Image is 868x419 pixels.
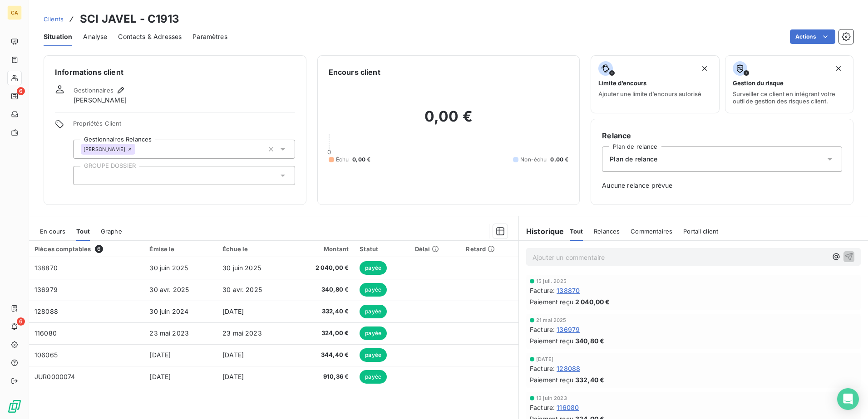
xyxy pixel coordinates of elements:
a: Clients [44,15,64,24]
span: Analyse [83,32,107,41]
div: CA [7,5,22,20]
span: 30 avr. 2025 [149,286,189,293]
span: 0,00 € [550,156,568,164]
span: payée [360,283,387,297]
span: payée [360,348,387,362]
button: Gestion du risqueSurveiller ce client en intégrant votre outil de gestion des risques client. [725,55,853,113]
span: Contacts & Adresses [118,32,182,41]
span: [DATE] [149,351,171,359]
span: Paiement reçu [530,297,573,307]
span: [DATE] [222,307,244,315]
span: Ajouter une limite d’encours autorisé [598,90,701,97]
span: 15 juil. 2025 [536,278,567,284]
div: Délai [415,245,455,253]
span: 21 mai 2025 [536,317,567,323]
span: 6 [17,87,25,95]
span: 116080 [35,329,57,337]
span: 136979 [35,286,58,293]
button: Actions [790,29,835,44]
span: Propriétés Client [73,120,295,132]
button: Limite d’encoursAjouter une limite d’encours autorisé [591,55,719,113]
span: Gestion du risque [733,79,784,87]
div: Statut [360,245,404,253]
span: [PERSON_NAME] [84,146,125,152]
span: 324,00 € [296,329,349,338]
div: Retard [466,245,513,253]
span: Portail client [683,228,718,235]
span: [DATE] [149,373,171,380]
span: [PERSON_NAME] [74,96,127,105]
span: 106065 [35,351,58,359]
span: payée [360,261,387,275]
span: Facture : [530,364,555,373]
span: 128088 [557,364,580,373]
span: 30 juin 2025 [149,264,188,272]
span: 30 juin 2025 [222,264,261,272]
span: 344,40 € [296,351,349,360]
h3: SCI JAVEL - C1913 [80,11,180,27]
span: Commentaires [631,228,672,235]
span: Paiement reçu [530,375,573,385]
span: payée [360,370,387,384]
span: Clients [44,15,64,23]
img: Logo LeanPay [7,399,22,414]
span: 340,80 € [575,336,604,346]
span: 910,36 € [296,372,349,381]
span: 30 avr. 2025 [222,286,262,293]
span: 128088 [35,307,58,315]
span: Tout [570,228,583,235]
div: Montant [296,245,349,253]
span: Paramètres [192,32,227,41]
span: [DATE] [222,373,244,380]
h6: Informations client [55,67,295,78]
span: 138870 [35,264,58,272]
h2: 0,00 € [329,107,569,135]
span: 13 juin 2023 [536,395,567,401]
span: [DATE] [536,356,553,362]
div: Émise le [149,245,212,253]
span: Situation [44,32,72,41]
h6: Relance [602,130,842,141]
input: Ajouter une valeur [135,145,143,153]
span: Plan de relance [610,155,657,164]
div: Open Intercom Messenger [837,388,859,410]
span: Facture : [530,286,555,295]
span: JUR0000074 [35,373,75,380]
input: Ajouter une valeur [81,171,88,180]
span: 6 [17,317,25,326]
span: Relances [594,228,620,235]
span: 340,80 € [296,285,349,294]
span: 332,40 € [296,307,349,316]
span: Facture : [530,325,555,334]
span: payée [360,305,387,318]
span: Tout [76,228,90,235]
span: 23 mai 2023 [222,329,262,337]
span: Surveiller ce client en intégrant votre outil de gestion des risques client. [733,90,846,105]
span: 23 mai 2023 [149,329,189,337]
span: 2 040,00 € [575,297,610,307]
span: Non-échu [520,156,547,164]
span: Échu [336,156,349,164]
h6: Encours client [329,67,380,78]
span: Facture : [530,403,555,412]
span: 138870 [557,286,580,295]
div: Pièces comptables [35,245,138,253]
span: 116080 [557,403,579,412]
span: Paiement reçu [530,336,573,346]
span: payée [360,326,387,340]
h6: Historique [519,226,564,237]
span: Graphe [101,228,122,235]
span: 0 [327,148,331,156]
span: Aucune relance prévue [602,181,842,190]
span: 0,00 € [352,156,370,164]
span: 136979 [557,325,580,334]
span: En cours [40,228,65,235]
span: [DATE] [222,351,244,359]
span: Gestionnaires [74,87,113,94]
span: 332,40 € [575,375,604,385]
div: Échue le [222,245,285,253]
span: 6 [95,245,103,253]
span: 2 040,00 € [296,263,349,273]
span: Limite d’encours [598,79,646,87]
span: 30 juin 2024 [149,307,188,315]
